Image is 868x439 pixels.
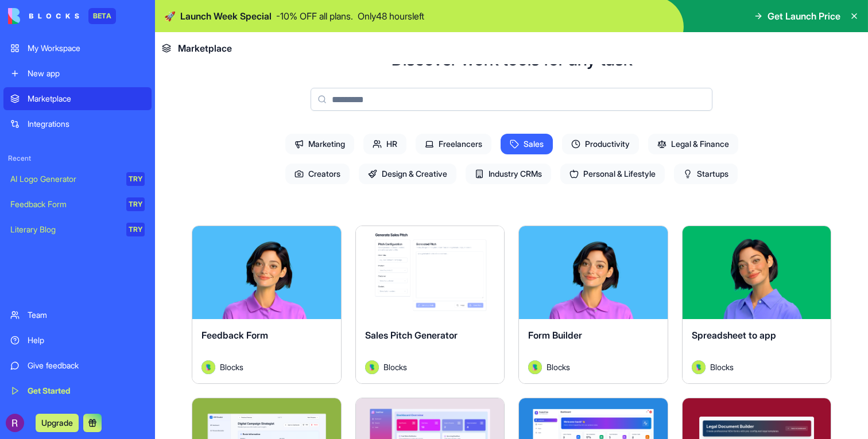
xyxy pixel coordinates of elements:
div: TRY [126,223,145,236]
a: My Workspace [3,37,152,60]
div: Get Started [28,385,145,397]
span: Legal & Finance [648,134,738,154]
button: Help [153,358,230,404]
span: Startups [674,164,738,184]
img: Avatar [528,360,542,374]
p: Hi [PERSON_NAME] 👋 [23,81,207,121]
span: Creators [285,164,350,184]
span: Feedback Form [201,329,268,341]
a: New app [3,62,152,85]
a: Feedback FormAvatarBlocks [192,226,342,384]
span: Blocks [383,361,407,373]
p: - 10 % OFF all plans. [276,9,353,23]
div: FAQ [24,300,192,312]
a: Literary BlogTRY [3,218,152,241]
span: Marketing [285,134,354,154]
div: Feedback Form [10,199,118,210]
div: Give feedback [28,360,145,371]
div: AI Logo Generator [10,173,118,185]
a: Upgrade [36,417,79,428]
span: 🚀 [164,9,176,23]
span: Search for help [24,274,93,286]
div: We'll be back online [DATE] [24,177,192,189]
img: Profile image for Tal [113,18,135,41]
div: New app [28,68,145,79]
img: logo [23,22,37,40]
span: Productivity [562,134,639,154]
a: Give feedback [3,354,152,377]
a: BETA [8,8,116,24]
img: Avatar [692,360,706,374]
a: Integrations [3,112,152,135]
div: Close [197,18,218,39]
a: Spreadsheet to appAvatarBlocks [682,226,832,384]
span: Blocks [710,361,734,373]
button: Messages [76,358,153,404]
span: Design & Creative [359,164,456,184]
div: Marketplace [28,93,145,104]
img: logo [8,8,79,24]
span: Marketplace [178,41,232,55]
span: Recent [3,154,152,163]
div: Tickets [24,235,192,247]
div: Integrations [28,118,145,130]
span: Home [25,387,51,395]
a: Get Started [3,379,152,402]
div: My Workspace [28,42,145,54]
div: Team [28,309,145,321]
span: Sales [501,134,553,154]
span: Launch Week Special [180,9,272,23]
img: Profile image for Michal [134,18,157,41]
div: Create a ticket [24,214,206,226]
a: Feedback FormTRY [3,193,152,216]
a: Sales Pitch GeneratorAvatarBlocks [355,226,505,384]
div: Literary Blog [10,224,118,235]
span: HR [363,134,406,154]
span: Spreadsheet to app [692,329,776,341]
span: Messages [95,387,135,395]
div: BETA [88,8,116,24]
span: Blocks [220,361,243,373]
a: Team [3,304,152,327]
div: FAQ [17,296,213,317]
div: Tickets [17,231,213,252]
p: How can we help? [23,121,207,140]
span: Blocks [547,361,570,373]
a: AI Logo GeneratorTRY [3,168,152,191]
img: Profile image for Shelly [156,18,179,41]
p: Only 48 hours left [358,9,424,23]
button: Search for help [17,268,213,291]
span: Industry CRMs [466,164,551,184]
span: Help [182,387,200,395]
span: Sales Pitch Generator [365,329,458,341]
span: Get Launch Price [768,9,840,23]
img: Avatar [365,360,379,374]
div: TRY [126,172,145,186]
span: Form Builder [528,329,582,341]
div: TRY [126,197,145,211]
span: Personal & Lifestyle [560,164,665,184]
button: Upgrade [36,414,79,432]
a: Help [3,329,152,352]
img: ACg8ocI3DhKXQQvFoMJEZBViHtGNqtGAGt1ZXjZsGP1se3S7WmpHtA=s96-c [6,414,24,432]
span: Freelancers [416,134,491,154]
img: Avatar [201,360,215,374]
a: Marketplace [3,87,152,110]
a: Form BuilderAvatarBlocks [518,226,668,384]
div: Help [28,335,145,346]
div: Send us a message [24,165,192,177]
div: Send us a messageWe'll be back online [DATE] [11,155,218,199]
